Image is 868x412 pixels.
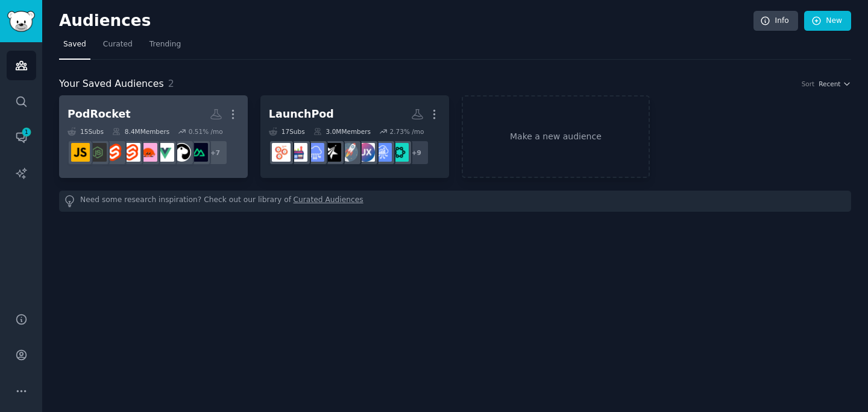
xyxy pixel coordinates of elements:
[7,122,36,152] a: 1
[373,143,392,162] img: SaaSSales
[203,140,228,165] div: + 7
[294,195,363,208] a: Curated Audiences
[269,107,334,122] div: LaunchPod
[112,127,169,136] div: 8.4M Members
[63,39,86,50] span: Saved
[139,143,157,162] img: rust
[71,143,90,162] img: javascript
[753,11,798,31] a: Info
[819,80,840,88] span: Recent
[59,77,164,92] span: Your Saved Audiences
[819,80,851,88] button: Recent
[313,127,371,136] div: 3.0M Members
[103,39,133,50] span: Curated
[390,143,409,162] img: SaaSAI
[68,127,104,136] div: 15 Sub s
[122,143,140,162] img: SvelteKit
[88,143,107,162] img: node
[59,191,851,212] div: Need some research inspiration? Check out our library of
[21,128,32,136] span: 1
[390,127,424,136] div: 2.73 % /mo
[7,11,35,32] img: GummySearch logo
[68,107,131,122] div: PodRocket
[99,35,137,60] a: Curated
[322,143,341,162] img: SaaSMarketing
[272,143,291,162] img: GrowthHacking
[804,11,851,31] a: New
[802,80,815,88] div: Sort
[105,143,124,162] img: sveltejs
[356,143,375,162] img: UXDesign
[269,127,305,136] div: 17 Sub s
[149,39,181,50] span: Trending
[156,143,174,162] img: vuejs
[59,11,753,31] h2: Audiences
[172,143,191,162] img: Deno
[168,78,174,89] span: 2
[306,143,324,162] img: SaaS
[59,35,90,60] a: Saved
[462,95,650,178] a: Make a new audience
[404,140,429,165] div: + 9
[289,143,307,162] img: ecommerce_growth
[339,143,358,162] img: startups
[260,95,449,178] a: LaunchPod17Subs3.0MMembers2.73% /mo+9SaaSAISaaSSalesUXDesignstartupsSaaSMarketingSaaSecommerce_gr...
[189,143,208,162] img: Nuxt
[59,95,248,178] a: PodRocket15Subs8.4MMembers0.51% /mo+7NuxtDenovuejsrustSvelteKitsveltejsnodejavascript
[145,35,185,60] a: Trending
[189,127,223,136] div: 0.51 % /mo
